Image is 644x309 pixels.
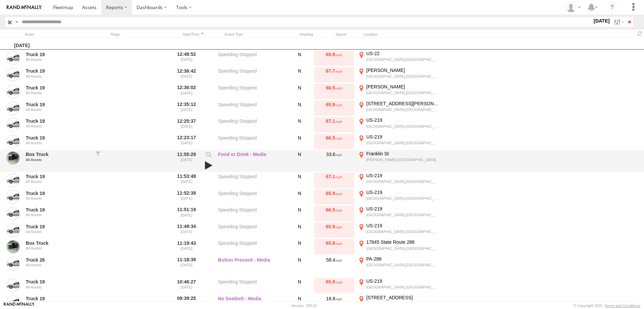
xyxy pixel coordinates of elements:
[218,117,285,132] label: Speeding Stopped
[218,189,285,205] label: Speeding Stopped
[26,68,91,74] a: Truck 19
[314,84,354,99] div: 66.5
[26,196,91,200] div: All Assets
[218,239,285,255] label: Speeding Stopped
[357,134,441,149] label: Click to View Event Location
[366,117,440,123] div: US-219
[366,57,440,62] div: [GEOGRAPHIC_DATA],[GEOGRAPHIC_DATA]
[366,285,440,289] div: [GEOGRAPHIC_DATA],[GEOGRAPHIC_DATA]
[26,180,91,184] div: All Assets
[357,223,441,238] label: Click to View Event Location
[288,278,311,294] div: N
[314,67,354,83] div: 67.7
[174,117,199,132] label: 12:25:37 [DATE]
[218,223,285,238] label: Speeding Stopped
[26,296,91,302] a: Truck 19
[174,256,199,277] label: 11:18:39 [DATE]
[174,67,199,83] label: 12:36:42 [DATE]
[26,173,91,180] a: Truck 19
[174,84,199,99] label: 12:36:02 [DATE]
[288,50,311,66] div: N
[366,157,440,162] div: [PERSON_NAME],[GEOGRAPHIC_DATA]
[366,196,440,201] div: [GEOGRAPHIC_DATA],[GEOGRAPHIC_DATA]
[288,134,311,149] div: N
[288,206,311,221] div: N
[26,240,91,246] a: Box Truck
[26,118,91,124] a: Truck 19
[611,17,626,27] label: Search Filter Options
[218,50,285,66] label: Speeding Stopped
[366,263,440,267] div: [GEOGRAPHIC_DATA],[GEOGRAPHIC_DATA]
[26,263,91,267] div: All Assets
[366,213,440,217] div: [GEOGRAPHIC_DATA],[GEOGRAPHIC_DATA]
[357,239,441,255] label: Click to View Event Location
[14,17,19,27] label: Search Query
[174,189,199,205] label: 11:52:39 [DATE]
[218,84,285,99] label: Speeding Stopped
[26,85,91,91] a: Truck 19
[218,278,285,294] label: Speeding Stopped
[174,151,199,171] label: 11:55:29 [DATE]
[26,207,91,213] a: Truck 19
[26,190,91,196] a: Truck 19
[26,151,91,157] a: Box Truck
[366,278,440,284] div: US-219
[4,302,35,309] a: Visit our Website
[366,239,440,245] div: 17645 State Route 286
[26,57,91,62] div: All Assets
[174,172,199,188] label: 11:53:49 [DATE]
[26,285,91,289] div: All Assets
[288,189,311,205] div: N
[26,257,91,263] a: Truck 26
[288,239,311,255] div: N
[218,134,285,149] label: Speeding Stopped
[26,230,91,234] div: All Assets
[357,117,441,132] label: Click to View Event Location
[366,223,440,229] div: US-219
[357,278,441,294] label: Click to View Event Location
[366,50,440,56] div: US-22
[366,172,440,179] div: US-219
[366,206,440,212] div: US-219
[314,50,354,66] div: 65.9
[607,2,618,13] i: ?
[366,151,440,157] div: Franklin St
[366,107,440,112] div: [GEOGRAPHIC_DATA],[GEOGRAPHIC_DATA]
[366,246,440,251] div: [GEOGRAPHIC_DATA],[GEOGRAPHIC_DATA]
[174,278,199,294] label: 10:46:27 [DATE]
[288,151,311,171] div: N
[366,101,440,107] div: [STREET_ADDRESS][PERSON_NAME]
[366,67,440,73] div: [PERSON_NAME]
[26,102,91,108] a: Truck 19
[288,256,311,277] div: N
[366,134,440,140] div: US-219
[26,213,91,217] div: All Assets
[314,256,354,277] div: 58.4
[563,2,583,12] div: Caitlyn Akarman
[357,256,441,277] label: Click to View Event Location
[366,256,440,262] div: PA-286
[218,256,285,277] label: Button Pressed - Media
[592,17,611,25] label: [DATE]
[366,295,440,301] div: [STREET_ADDRESS]
[366,84,440,90] div: [PERSON_NAME]
[203,151,214,161] label: View Event Parameters
[314,223,354,238] div: 65.9
[174,223,199,238] label: 11:49:34 [DATE]
[357,189,441,205] label: Click to View Event Location
[288,223,311,238] div: N
[26,141,91,145] div: All Assets
[314,134,354,149] div: 66.5
[26,158,91,162] div: All Assets
[314,172,354,188] div: 67.1
[314,151,354,171] div: 33.6
[366,74,440,79] div: [GEOGRAPHIC_DATA],[GEOGRAPHIC_DATA]
[288,67,311,83] div: N
[357,50,441,66] label: Click to View Event Location
[366,124,440,129] div: [GEOGRAPHIC_DATA],[GEOGRAPHIC_DATA]
[636,30,644,37] span: Refresh
[314,278,354,294] div: 65.9
[288,117,311,132] div: N
[218,206,285,221] label: Speeding Stopped
[314,189,354,205] div: 65.9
